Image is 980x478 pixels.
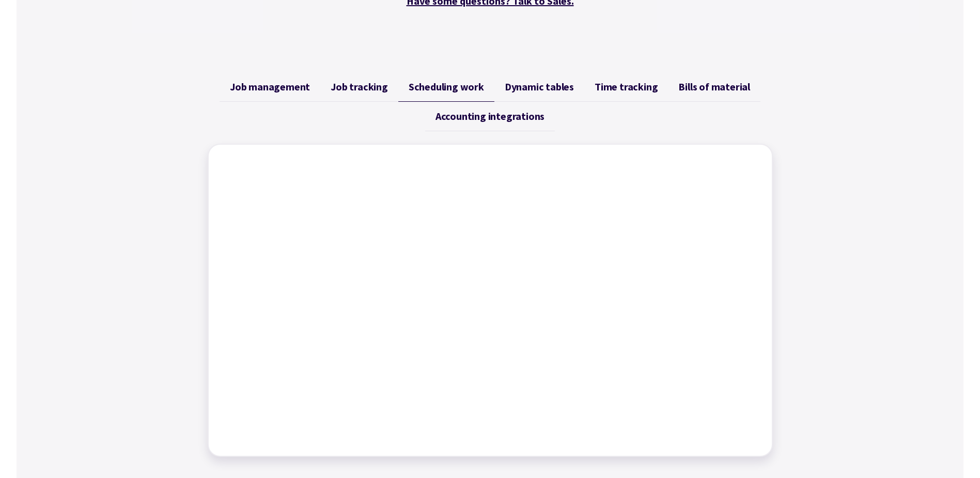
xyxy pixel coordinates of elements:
[505,81,574,93] span: Dynamic tables
[808,366,980,478] iframe: Chat Widget
[219,155,761,445] iframe: Factory - Scheduling work and events using Planner
[678,81,750,93] span: Bills of material
[331,81,388,93] span: Job tracking
[409,81,484,93] span: Scheduling work
[435,110,545,122] span: Accounting integrations
[595,81,658,93] span: Time tracking
[230,81,310,93] span: Job management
